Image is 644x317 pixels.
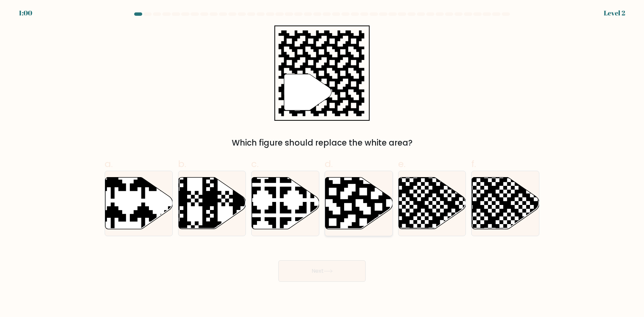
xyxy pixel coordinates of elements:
[604,8,625,18] div: Level 2
[278,260,366,282] button: Next
[398,157,406,170] span: e.
[105,157,113,170] span: a.
[109,137,535,149] div: Which figure should replace the white area?
[471,157,476,170] span: f.
[284,74,331,110] g: "
[325,157,333,170] span: d.
[19,8,32,18] div: 1:00
[178,157,186,170] span: b.
[251,157,259,170] span: c.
